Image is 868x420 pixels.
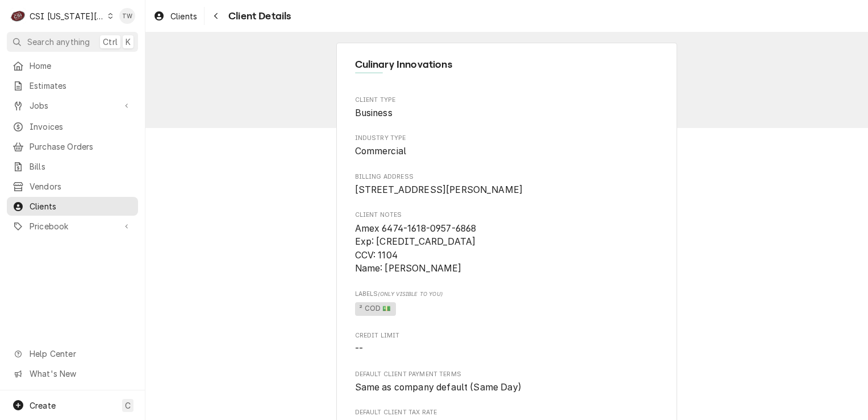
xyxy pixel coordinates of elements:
a: Go to Jobs [7,96,138,115]
span: Purchase Orders [30,141,132,153]
span: [STREET_ADDRESS][PERSON_NAME] [355,184,523,195]
span: Business [355,108,393,118]
span: Pricebook [30,220,115,232]
div: Client Type [355,96,659,120]
a: Purchase Orders [7,137,138,156]
span: Clients [170,10,197,22]
div: C [10,8,26,24]
span: Bills [30,160,132,172]
span: Default Client Payment Terms [355,370,659,379]
span: Name [355,57,659,72]
span: Billing Address [355,172,659,182]
span: Billing Address [355,183,659,197]
span: Home [30,60,132,72]
span: Industry Type [355,145,659,158]
span: Default Client Payment Terms [355,381,659,394]
span: Ctrl [103,36,118,48]
div: Credit Limit [355,331,659,356]
div: CSI Kansas City's Avatar [10,8,26,24]
span: Create [30,401,56,410]
a: Estimates [7,76,138,95]
div: Default Client Payment Terms [355,370,659,394]
a: Invoices [7,117,138,136]
span: Vendors [30,180,132,192]
a: Go to Pricebook [7,217,138,236]
span: Credit Limit [355,331,659,340]
button: Navigate back [207,7,225,25]
a: Home [7,56,138,75]
span: Credit Limit [355,342,659,356]
span: Invoices [30,121,132,133]
div: [object Object] [355,290,659,318]
div: Industry Type [355,134,659,158]
a: Go to What's New [7,364,138,383]
span: What's New [30,368,131,380]
div: CSI [US_STATE][GEOGRAPHIC_DATA] [30,10,105,22]
button: Search anythingCtrlK [7,32,138,52]
span: Client Type [355,96,659,105]
a: Clients [149,7,202,26]
span: Default Client Tax Rate [355,408,659,417]
span: (Only Visible to You) [378,291,442,297]
span: K [126,36,131,48]
a: Go to Help Center [7,344,138,363]
div: TW [119,8,135,24]
span: Help Center [30,348,131,360]
span: Search anything [27,36,90,48]
span: ² COD 💵 [355,302,396,316]
div: Billing Address [355,172,659,197]
span: [object Object] [355,300,659,318]
span: -- [355,343,363,354]
div: Client Information [355,57,659,81]
span: Estimates [30,80,132,92]
span: Commercial [355,146,407,157]
span: Amex 6474-1618-0957-6868 Exp: [CREDIT_CARD_DATA] CCV: 1104 Name: [PERSON_NAME] [355,223,477,274]
span: Client Type [355,106,659,120]
span: Labels [355,290,659,299]
span: Client Notes [355,211,659,220]
span: Same as company default (Same Day) [355,382,521,393]
div: Client Notes [355,211,659,275]
span: Clients [30,200,132,212]
span: Jobs [30,100,115,112]
span: Client Details [225,9,291,24]
a: Clients [7,197,138,216]
a: Bills [7,157,138,176]
span: Client Notes [355,222,659,276]
div: Tori Warrick's Avatar [119,8,135,24]
span: Industry Type [355,134,659,143]
span: C [125,400,131,411]
a: Vendors [7,177,138,196]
